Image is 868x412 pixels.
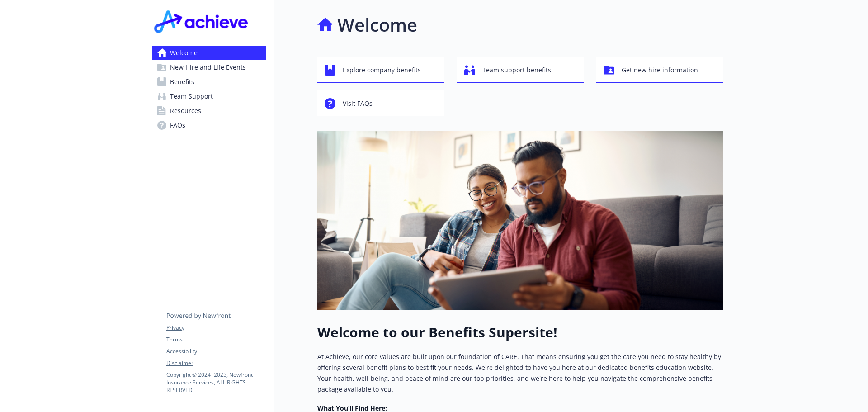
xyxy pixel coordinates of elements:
a: Accessibility [166,347,266,355]
span: Team Support [170,89,213,104]
p: Copyright © 2024 - 2025 , Newfront Insurance Services, ALL RIGHTS RESERVED [166,371,266,394]
img: overview page banner [317,131,723,310]
button: Team support benefits [457,57,584,83]
a: Terms [166,336,266,344]
span: Benefits [170,75,194,89]
span: New Hire and Life Events [170,60,246,75]
a: New Hire and Life Events [152,60,266,75]
button: Explore company benefits [317,57,444,83]
span: FAQs [170,118,185,133]
span: Team support benefits [482,62,551,79]
a: Privacy [166,324,266,332]
p: At Achieve, our core values are built upon our foundation of CARE. That means ensuring you get th... [317,351,723,395]
a: Benefits [152,75,266,89]
a: FAQs [152,118,266,133]
button: Visit FAQs [317,90,444,116]
button: Get new hire information [596,57,723,83]
a: Resources [152,104,266,118]
h1: Welcome [337,11,417,38]
a: Team Support [152,89,266,104]
span: Resources [170,104,201,118]
h1: Welcome to our Benefits Supersite! [317,324,723,341]
span: Get new hire information [622,62,698,79]
a: Disclaimer [166,359,266,367]
span: Visit FAQs [343,95,373,112]
a: Welcome [152,46,266,60]
span: Welcome [170,46,198,60]
span: Explore company benefits [343,62,421,79]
